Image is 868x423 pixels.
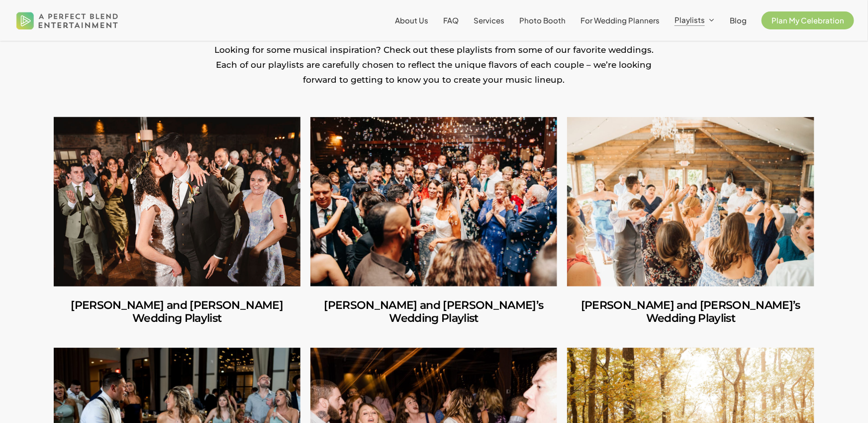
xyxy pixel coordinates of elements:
span: Blog [730,15,747,25]
img: A Perfect Blend Entertainment [14,4,121,37]
span: For Wedding Planners [580,15,660,25]
span: Services [474,15,504,25]
a: Blog [730,16,747,24]
a: For Wedding Planners [580,16,660,24]
span: Playlists [675,15,705,24]
a: Photo Booth [519,16,566,24]
span: Photo Booth [519,15,566,25]
a: Services [474,16,504,24]
a: Ilana and Andrew’s Wedding Playlist [310,117,557,286]
a: FAQ [443,16,459,24]
a: Playlists [675,16,715,25]
span: About Us [395,15,428,25]
a: Plan My Celebration [762,16,854,24]
span: Plan My Celebration [772,15,844,25]
a: Jules and Michelle’s Wedding Playlist [567,117,814,286]
a: Amber and Cooper’s Wedding Playlist [54,117,300,286]
a: Amber and Cooper’s Wedding Playlist [54,286,300,338]
a: Ilana and Andrew’s Wedding Playlist [310,286,557,338]
span: FAQ [443,15,459,25]
a: Jules and Michelle’s Wedding Playlist [567,286,814,338]
a: About Us [395,16,428,24]
p: Looking for some musical inspiration? Check out these playlists from some of our favorite wedding... [210,42,658,87]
